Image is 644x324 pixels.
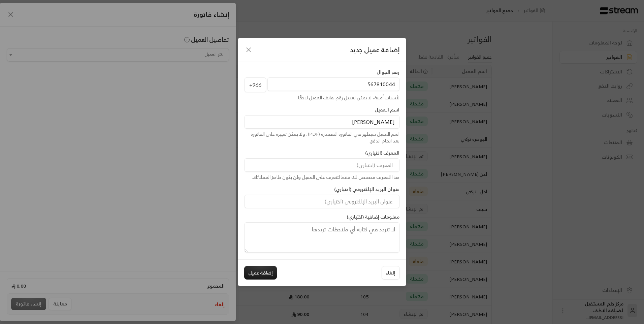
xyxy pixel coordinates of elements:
button: إضافة عميل [244,266,277,280]
div: اسم العميل سيظهر في الفاتورة المصدرة (PDF)، ولا يمكن تغييره على الفاتورة بعد اتمام الدفع. [245,131,399,144]
label: المعرف (اختياري) [365,150,399,156]
input: رقم الجوال [267,77,399,91]
label: رقم الجوال [377,69,399,75]
label: معلومات إضافية (اختياري) [347,214,399,220]
input: اسم العميل [245,115,399,129]
button: إلغاء [382,266,400,280]
input: المعرف (اختياري) [245,158,399,172]
span: إضافة عميل جديد [350,45,399,55]
label: اسم العميل [375,106,399,113]
div: هذا المعرف مخصص لك فقط لتتعرف على العميل ولن يكون ظاهرًا لعملائك. [245,174,399,181]
input: عنوان البريد الإلكتروني (اختياري) [245,195,399,208]
span: +966 [245,77,266,92]
div: لأسباب أمنية، لا يمكن تعديل رقم هاتف العميل لاحقًا. [245,94,399,101]
label: عنوان البريد الإلكتروني (اختياري) [334,186,399,193]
